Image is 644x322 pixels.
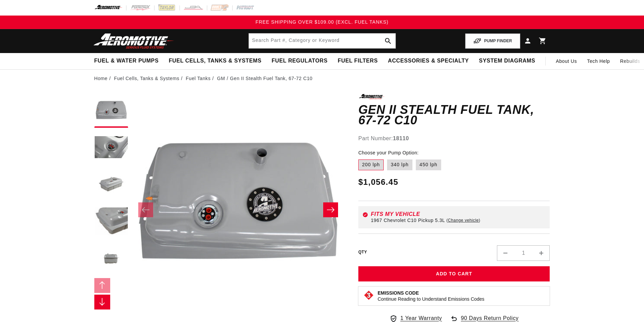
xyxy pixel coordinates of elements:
h1: Gen II Stealth Fuel Tank, 67-72 C10 [358,104,550,126]
img: Aeromotive [92,33,176,49]
input: Search by Part Number, Category or Keyword [249,33,396,48]
span: FREE SHIPPING OVER $109.00 (EXCL. FUEL TANKS) [256,19,388,25]
div: Part Number: [358,134,550,143]
button: Slide left [138,202,153,217]
span: Fuel Regulators [271,57,327,65]
span: About Us [556,58,577,64]
span: Rebuilds [620,57,640,65]
a: About Us [551,53,582,69]
span: Fuel Filters [338,57,378,65]
summary: Fuel Cells, Tanks & Systems [164,53,266,69]
span: System Diagrams [479,57,535,65]
div: Fits my vehicle [371,212,546,217]
button: Load image 4 in gallery view [94,205,128,239]
button: Load image 2 in gallery view [94,131,128,165]
button: search button [381,33,396,48]
img: Emissions code [363,290,374,301]
span: Fuel Cells, Tanks & Systems [169,57,261,65]
summary: Fuel Regulators [266,53,332,69]
summary: System Diagrams [474,53,540,69]
label: 340 lph [387,159,412,170]
summary: Accessories & Specialty [383,53,474,69]
a: Change vehicle [446,218,480,223]
button: Emissions CodeContinue Reading to Understand Emissions Codes [378,290,484,302]
a: Home [94,75,108,82]
p: Continue Reading to Understand Emissions Codes [378,296,484,302]
label: 450 lph [416,159,441,170]
a: GM [217,75,225,82]
summary: Tech Help [582,53,615,69]
label: 200 lph [358,159,384,170]
button: Load image 3 in gallery view [94,168,128,202]
summary: Fuel Filters [333,53,383,69]
button: Slide left [94,278,111,293]
span: 1967 Chevrolet C10 Pickup 5.3L [371,218,445,223]
legend: Choose your Pump Option: [358,149,419,156]
li: Gen II Stealth Fuel Tank, 67-72 C10 [230,75,312,82]
span: Tech Help [587,57,610,65]
strong: Emissions Code [378,290,419,296]
a: Fuel Tanks [186,75,211,82]
strong: 18110 [393,135,409,141]
span: $1,056.45 [358,176,398,188]
button: Add to Cart [358,266,550,281]
label: QTY [358,249,367,255]
nav: breadcrumbs [94,75,550,82]
summary: Fuel & Water Pumps [89,53,164,69]
li: Fuel Cells, Tanks & Systems [114,75,184,82]
span: Accessories & Specialty [388,57,469,65]
button: PUMP FINDER [465,33,520,49]
button: Load image 1 in gallery view [94,94,128,128]
button: Slide right [94,295,111,309]
button: Slide right [323,202,338,217]
button: Load image 5 in gallery view [94,243,128,276]
span: Fuel & Water Pumps [94,57,159,65]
